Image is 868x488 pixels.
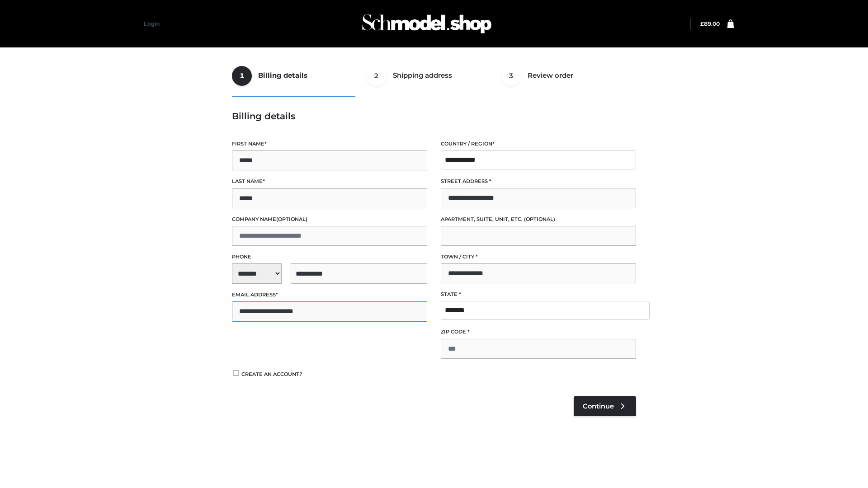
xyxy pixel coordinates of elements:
span: (optional) [524,216,555,222]
span: Create an account? [241,371,302,377]
label: Town / City [441,253,636,261]
span: Continue [583,402,614,410]
label: Apartment, suite, unit, etc. [441,215,636,224]
label: Email address [232,291,427,299]
label: Country / Region [441,140,636,148]
label: Last name [232,177,427,186]
label: State [441,290,636,299]
span: (optional) [276,216,307,222]
span: £ [700,20,704,27]
img: Schmodel Admin 964 [359,6,495,42]
label: Street address [441,177,636,186]
label: ZIP Code [441,328,636,336]
a: £89.00 [700,20,720,27]
input: Create an account? [232,370,240,376]
label: First name [232,140,427,148]
label: Phone [232,253,427,261]
a: Login [144,20,160,27]
a: Continue [574,396,636,416]
label: Company name [232,215,427,224]
bdi: 89.00 [700,20,720,27]
h3: Billing details [232,111,636,122]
